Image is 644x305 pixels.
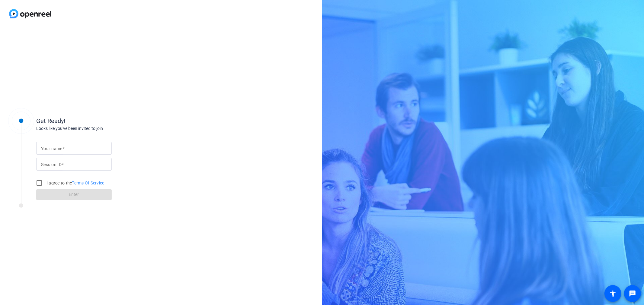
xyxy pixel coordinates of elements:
[36,116,157,125] div: Get Ready!
[45,180,104,186] label: I agree to the
[41,162,62,167] mat-label: Session ID
[629,290,636,297] mat-icon: message
[72,181,104,185] a: Terms Of Service
[36,125,157,132] div: Looks like you've been invited to join
[41,146,62,151] mat-label: Your name
[609,290,617,297] mat-icon: accessibility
